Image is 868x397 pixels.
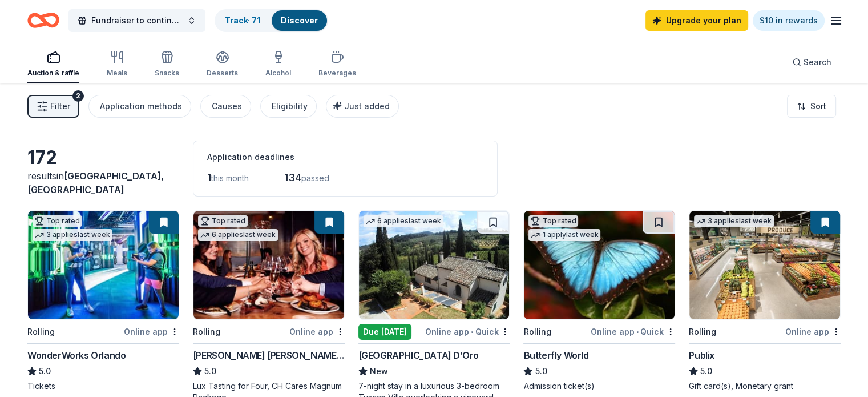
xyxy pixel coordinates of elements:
div: Online app Quick [591,324,675,339]
div: Online app [124,324,179,339]
a: Image for Publix3 applieslast weekRollingOnline appPublix5.0Gift card(s), Monetary grant [689,210,841,392]
span: in [27,170,164,195]
span: 5.0 [700,364,712,378]
div: Online app Quick [425,324,510,339]
a: Discover [281,15,318,25]
div: Eligibility [272,99,308,113]
div: 3 applies last week [33,229,112,241]
a: Track· 71 [225,15,260,25]
button: Sort [787,95,836,118]
button: Beverages [318,46,356,83]
div: Causes [212,99,242,113]
div: Due [DATE] [358,324,411,340]
span: 1 [207,171,211,183]
span: • [636,327,639,336]
span: this month [211,173,249,183]
div: Rolling [689,325,716,339]
img: Image for Publix [689,211,840,319]
a: Image for Butterfly WorldTop rated1 applylast weekRollingOnline app•QuickButterfly World5.0Admiss... [523,210,675,392]
span: Fundraiser to continue KIDpreneur Marketplaces [91,14,183,27]
span: Search [804,55,831,69]
span: Just added [344,101,390,111]
div: Snacks [155,69,179,78]
div: Rolling [193,325,220,339]
button: Eligibility [260,95,317,118]
button: Application methods [88,95,191,118]
button: Desserts [207,46,238,83]
div: Rolling [523,325,551,339]
button: Fundraiser to continue KIDpreneur Marketplaces [68,9,205,32]
a: Image for WonderWorks OrlandoTop rated3 applieslast weekRollingOnline appWonderWorks Orlando5.0Ti... [27,210,179,392]
div: Butterfly World [523,348,588,362]
div: 3 applies last week [694,215,774,227]
div: [PERSON_NAME] [PERSON_NAME] Winery and Restaurants [193,348,345,362]
img: Image for WonderWorks Orlando [28,211,179,319]
button: Alcohol [265,46,291,83]
button: Snacks [155,46,179,83]
span: • [471,327,473,336]
button: Meals [107,46,127,83]
button: Just added [326,95,399,118]
button: Search [783,51,841,74]
div: 6 applies last week [364,215,443,227]
div: Top rated [198,215,248,227]
div: Top rated [528,215,578,227]
img: Image for Cooper's Hawk Winery and Restaurants [193,211,344,319]
div: Rolling [27,325,55,339]
div: Online app [785,324,841,339]
div: results [27,169,179,197]
a: Home [27,7,59,34]
a: Upgrade your plan [645,10,748,31]
div: Online app [289,324,345,339]
span: passed [301,173,329,183]
div: 172 [27,146,179,169]
img: Image for Butterfly World [524,211,675,319]
div: Application deadlines [207,150,483,164]
span: Filter [50,99,70,113]
div: 2 [72,90,84,102]
div: Tickets [27,380,179,392]
div: [GEOGRAPHIC_DATA] D’Oro [358,348,479,362]
div: Desserts [207,69,238,78]
div: Application methods [100,99,182,113]
div: Meals [107,69,127,78]
span: 5.0 [204,364,216,378]
div: Auction & raffle [27,69,79,78]
a: $10 in rewards [753,10,825,31]
span: New [370,364,388,378]
button: Causes [200,95,251,118]
button: Track· 71Discover [215,9,328,32]
span: 5.0 [535,364,547,378]
span: Sort [810,99,826,113]
button: Auction & raffle [27,46,79,83]
div: Publix [689,348,714,362]
span: [GEOGRAPHIC_DATA], [GEOGRAPHIC_DATA] [27,170,164,195]
div: 6 applies last week [198,229,278,241]
div: Gift card(s), Monetary grant [689,380,841,392]
div: 1 apply last week [528,229,600,241]
span: 5.0 [39,364,51,378]
div: Alcohol [265,69,291,78]
div: Admission ticket(s) [523,380,675,392]
img: Image for Villa Sogni D’Oro [359,211,510,319]
span: 134 [284,171,301,183]
div: Top rated [33,215,82,227]
div: WonderWorks Orlando [27,348,126,362]
div: Beverages [318,69,356,78]
button: Filter2 [27,95,79,118]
